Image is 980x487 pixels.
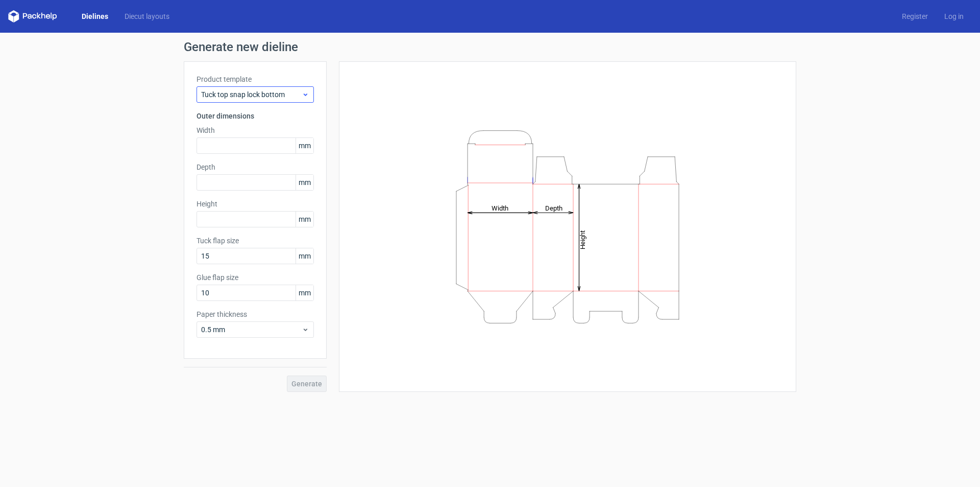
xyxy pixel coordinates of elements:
label: Depth [197,162,314,172]
span: mm [296,285,313,300]
label: Product template [197,74,314,84]
span: mm [296,212,313,227]
a: Register [894,11,936,21]
h1: Generate new dieline [184,41,796,53]
span: 0.5 mm [201,324,302,335]
span: mm [296,248,313,264]
span: mm [296,175,313,190]
a: Diecut layouts [116,11,178,21]
span: mm [296,138,313,153]
tspan: Depth [545,204,562,212]
label: Glue flap size [197,272,314,283]
tspan: Width [492,204,508,212]
label: Tuck flap size [197,236,314,246]
tspan: Height [579,230,586,249]
label: Height [197,199,314,209]
a: Log in [936,11,972,21]
span: Tuck top snap lock bottom [201,89,302,100]
a: Dielines [73,11,116,21]
label: Paper thickness [197,309,314,319]
label: Width [197,125,314,135]
h3: Outer dimensions [197,111,314,121]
